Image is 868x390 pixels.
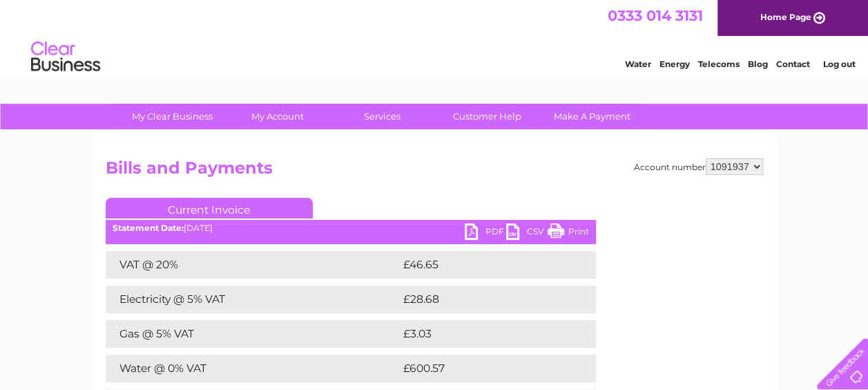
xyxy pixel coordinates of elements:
td: £3.03 [400,320,563,348]
td: VAT @ 20% [106,251,400,279]
a: Blog [748,59,768,69]
b: Statement Date: [113,223,184,233]
td: Gas @ 5% VAT [106,320,400,348]
a: 0333 014 3131 [608,7,703,24]
a: My Account [220,104,334,129]
div: Account number [634,158,763,175]
a: CSV [506,223,548,243]
a: Log out [822,59,855,69]
h2: Bills and Payments [106,158,763,185]
td: Electricity @ 5% VAT [106,286,400,313]
a: Energy [659,59,690,69]
a: Services [325,104,439,129]
a: Telecoms [698,59,740,69]
a: Contact [776,59,810,69]
div: [DATE] [106,223,596,233]
img: logo.png [30,36,101,78]
a: Print [548,223,589,243]
td: £600.57 [400,355,572,382]
td: Water @ 0% VAT [106,355,400,382]
a: Water [625,59,651,69]
a: PDF [465,223,506,243]
div: Clear Business is a trading name of Verastar Limited (registered in [GEOGRAPHIC_DATA] No. 3667643... [108,8,761,67]
a: Customer Help [430,104,544,129]
a: Make A Payment [535,104,649,129]
a: My Clear Business [115,104,229,129]
a: Current Invoice [106,198,313,219]
td: £46.65 [400,251,568,279]
td: £28.68 [400,286,569,313]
